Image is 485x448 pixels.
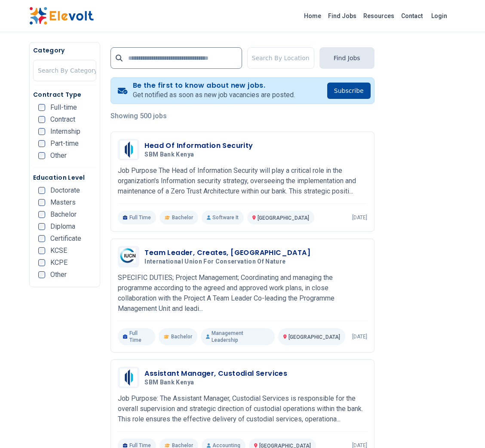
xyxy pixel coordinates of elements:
[301,9,325,23] a: Home
[118,393,367,424] p: Job Purpose: The Assistant Manager, Custodial Services is responsible for the overall supervision...
[201,328,275,345] p: Management Leadership
[118,273,367,314] p: SPECIFIC DUTIES; Project Management; Coordinating and managing the programme according to the agr...
[118,139,367,224] a: SBM Bank KenyaHead Of Information SecuritySBM Bank KenyaJob Purpose The Head of Information Secur...
[172,214,193,221] span: Bachelor
[50,128,80,135] span: Internship
[50,247,67,254] span: KCSE
[120,368,137,387] img: SBM Bank Kenya
[50,271,67,278] span: Other
[38,128,45,135] input: Internship
[50,152,67,159] span: Other
[33,90,96,99] h5: Contract Type
[33,46,96,55] h5: Category
[258,215,309,221] span: [GEOGRAPHIC_DATA]
[426,7,452,25] a: Login
[144,141,253,151] h3: Head Of Information Security
[50,199,76,206] span: Masters
[38,104,45,111] input: Full-time
[171,333,192,340] span: Bachelor
[352,333,367,340] p: [DATE]
[118,328,155,345] p: Full Time
[120,141,137,159] img: SBM Bank Kenya
[289,334,340,340] span: [GEOGRAPHIC_DATA]
[38,235,45,242] input: Certificate
[325,9,360,23] a: Find Jobs
[29,7,94,25] img: Elevolt
[120,248,137,265] img: International Union for Conservation of Nature
[144,368,287,379] h3: Assistant Manager, Custodial Services
[111,111,374,121] p: Showing 500 jobs
[144,258,285,266] span: International Union for Conservation of Nature
[133,81,295,90] h4: Be the first to know about new jobs.
[202,211,244,224] p: Software It
[50,187,80,194] span: Doctorate
[38,211,45,218] input: Bachelor
[50,223,75,230] span: Diploma
[38,116,45,123] input: Contract
[50,140,79,147] span: Part-time
[118,166,367,196] p: Job Purpose The Head of Information Security will play a critical role in the organization's Info...
[133,90,295,100] p: Get notified as soon as new job vacancies are posted.
[50,259,68,266] span: KCPE
[442,407,485,448] iframe: Chat Widget
[144,151,194,159] span: SBM Bank Kenya
[319,47,374,69] button: Find Jobs
[38,247,45,254] input: KCSE
[327,83,371,99] button: Subscribe
[38,152,45,159] input: Other
[50,211,77,218] span: Bachelor
[38,140,45,147] input: Part-time
[38,223,45,230] input: Diploma
[50,104,77,111] span: Full-time
[118,246,367,345] a: International Union for Conservation of NatureTeam Leader, Creates, [GEOGRAPHIC_DATA]Internationa...
[33,173,96,182] h5: Education Level
[118,211,156,224] p: Full Time
[50,116,75,123] span: Contract
[352,214,367,221] p: [DATE]
[144,248,310,258] h3: Team Leader, Creates, [GEOGRAPHIC_DATA]
[360,9,398,23] a: Resources
[398,9,426,23] a: Contact
[50,235,81,242] span: Certificate
[38,259,45,266] input: KCPE
[38,271,45,278] input: Other
[38,187,45,194] input: Doctorate
[38,199,45,206] input: Masters
[144,379,194,387] span: SBM Bank Kenya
